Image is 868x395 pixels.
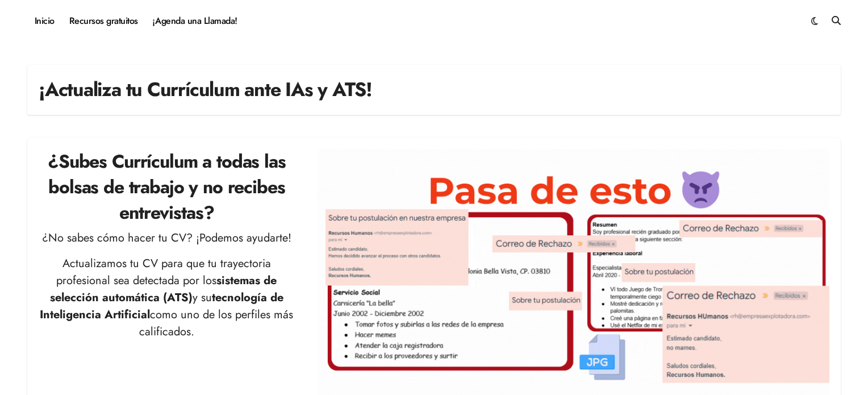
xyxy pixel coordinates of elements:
a: ¡Agenda una Llamada! [145,6,245,36]
strong: sistemas de selección automática (ATS) [50,272,277,306]
a: Recursos gratuitos [62,6,145,36]
h1: ¡Actualiza tu Currículum ante IAs y ATS! [39,76,372,103]
a: Inicio [27,6,62,36]
strong: tecnología de Inteligencia Artificial [40,289,283,323]
h2: ¿Subes Currículum a todas las bolsas de trabajo y no recibes entrevistas? [39,149,295,225]
p: ¿No sabes cómo hacer tu CV? ¡Podemos ayudarte! [39,230,295,247]
p: Actualizamos tu CV para que tu trayectoria profesional sea detectada por los y su como uno de los... [39,255,295,340]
